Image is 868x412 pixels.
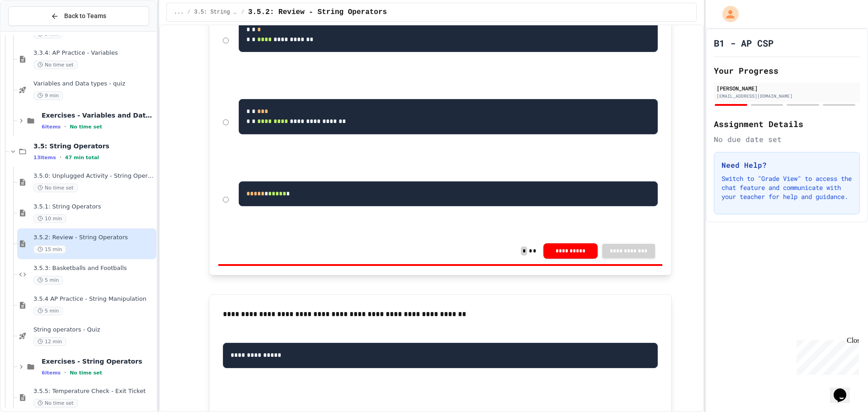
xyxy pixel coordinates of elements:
iframe: chat widget [830,376,859,403]
div: [EMAIL_ADDRESS][DOMAIN_NAME] [717,93,857,99]
span: 3.5: String Operators [194,9,237,16]
span: 3.5.0: Unplugged Activity - String Operators [33,172,155,180]
div: [PERSON_NAME] [717,84,857,92]
span: No time set [70,124,102,130]
h2: Your Progress [714,64,860,77]
span: 9 min [33,91,63,100]
h2: Assignment Details [714,118,860,130]
span: String operators - Quiz [33,326,155,334]
span: / [187,9,190,16]
span: Back to Teams [64,11,106,21]
div: My Account [713,4,741,24]
span: 6 items [42,370,61,376]
span: 3.5.2: Review - String Operators [33,234,155,242]
span: 10 min [33,214,66,223]
span: Exercises - Variables and Data Types [42,111,155,119]
span: • [64,123,66,130]
span: 3.5.3: Basketballs and Footballs [33,265,155,272]
h3: Need Help? [722,160,852,170]
span: ... [174,9,184,16]
span: No time set [33,184,78,192]
span: Exercises - String Operators [42,357,155,365]
span: 3.5: String Operators [33,142,155,150]
span: • [64,369,66,376]
span: 3.5.4 AP Practice - String Manipulation [33,295,155,303]
span: 3.5.2: Review - String Operators [248,7,387,18]
span: 3.5.1: String Operators [33,203,155,211]
span: No time set [33,399,78,407]
div: No due date set [714,134,860,145]
div: Chat with us now!Close [4,4,62,57]
span: No time set [33,61,78,69]
span: 5 min [33,307,63,315]
span: 47 min total [65,155,99,161]
iframe: chat widget [793,336,859,375]
span: Variables and Data types - quiz [33,80,155,88]
h1: B1 - AP CSP [714,37,774,49]
span: / [241,9,244,16]
p: Switch to "Grade View" to access the chat feature and communicate with your teacher for help and ... [722,174,852,201]
span: 5 min [33,276,63,284]
span: 13 items [33,155,56,161]
span: No time set [70,370,102,376]
span: 15 min [33,245,66,254]
span: 3.3.4: AP Practice - Variables [33,49,155,57]
span: 3.5.5: Temperature Check - Exit Ticket [33,388,155,395]
span: 12 min [33,337,66,346]
span: • [60,154,61,161]
span: 6 items [42,124,61,130]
